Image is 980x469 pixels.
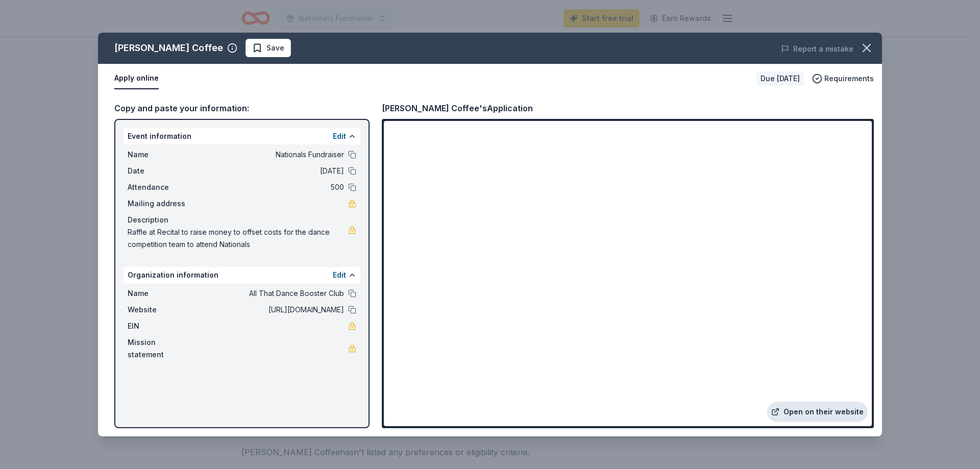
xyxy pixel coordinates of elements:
span: Name [128,287,196,300]
span: Save [266,42,284,54]
span: Raffle at Recital to raise money to offset costs for the dance competition team to attend Nationals [128,226,348,251]
div: Event information [124,128,360,144]
span: Nationals Fundraiser [196,149,344,161]
div: [PERSON_NAME] Coffee [114,40,223,56]
div: Copy and paste your information: [114,102,370,115]
span: Date [128,165,196,177]
a: Open on their website [767,402,868,422]
button: Report a mistake [781,43,853,55]
span: [URL][DOMAIN_NAME] [196,304,344,316]
span: Name [128,149,196,161]
span: EIN [128,320,196,332]
div: Due [DATE] [756,71,804,86]
div: [PERSON_NAME] Coffee's Application [382,102,533,115]
span: [DATE] [196,165,344,177]
span: Website [128,304,196,316]
button: Requirements [812,72,874,85]
button: Save [246,39,291,57]
div: Description [128,214,356,226]
button: Edit [333,130,346,142]
button: Apply online [114,68,159,89]
button: Edit [333,269,346,281]
span: Mailing address [128,198,196,210]
span: All That Dance Booster Club [196,287,344,300]
span: 500 [196,181,344,193]
div: Organization information [124,267,360,283]
span: Requirements [824,72,874,85]
span: Attendance [128,181,196,193]
span: Mission statement [128,336,196,361]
